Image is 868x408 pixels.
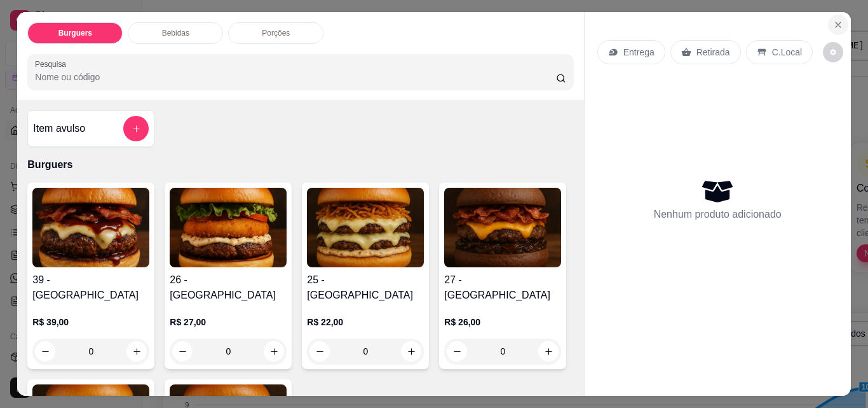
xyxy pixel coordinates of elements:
p: Burguers [27,157,573,172]
img: product-image [32,188,149,267]
p: Nenhum produto adicionado [654,207,782,222]
p: R$ 27,00 [170,316,287,328]
h4: 27 - [GEOGRAPHIC_DATA] [444,272,561,303]
button: decrease-product-quantity [823,42,843,62]
p: Retirada [696,46,730,59]
img: product-image [444,188,561,267]
h4: 25 - [GEOGRAPHIC_DATA] [307,272,424,303]
h4: 26 - [GEOGRAPHIC_DATA] [170,272,287,303]
p: Burguers [58,28,92,38]
button: add-separate-item [123,116,149,141]
p: Porções [262,28,290,38]
p: C.Local [772,46,802,59]
p: R$ 22,00 [307,316,424,328]
p: R$ 26,00 [444,316,561,328]
label: Pesquisa [35,59,71,69]
p: Entrega [623,46,654,59]
h4: Item avulso [33,121,85,136]
p: R$ 39,00 [32,316,149,328]
img: product-image [170,188,287,267]
h4: 39 - [GEOGRAPHIC_DATA] [32,272,149,303]
button: Close [828,15,848,35]
p: Bebidas [162,28,189,38]
input: Pesquisa [35,71,556,83]
img: product-image [307,188,424,267]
